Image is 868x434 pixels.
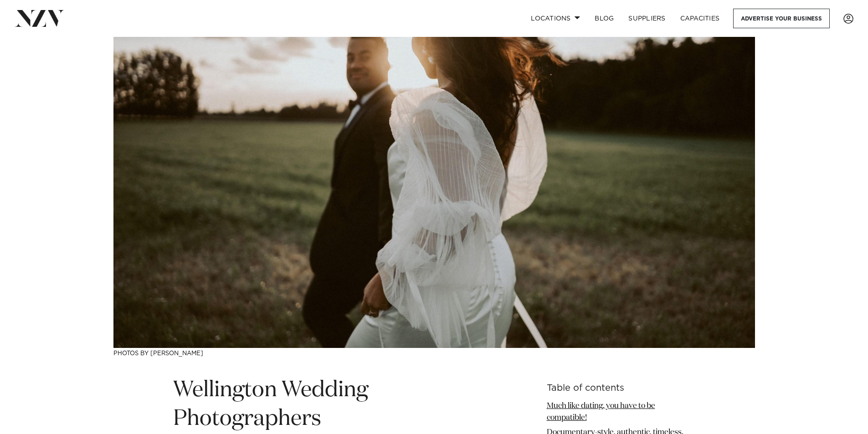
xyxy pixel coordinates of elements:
img: Wellington Wedding Photographers [113,37,755,348]
a: Photos by [PERSON_NAME] [113,351,203,357]
a: Advertise your business [733,9,830,28]
a: Locations [524,9,587,28]
img: nzv-logo.png [15,10,64,26]
a: Capacities [673,9,727,28]
h1: Wellington Wedding Photographers [173,376,485,434]
a: Much like dating, you have to be compatible! [547,402,655,422]
a: BLOG [587,9,621,28]
a: SUPPLIERS [621,9,673,28]
h6: Table of contents [547,383,695,393]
